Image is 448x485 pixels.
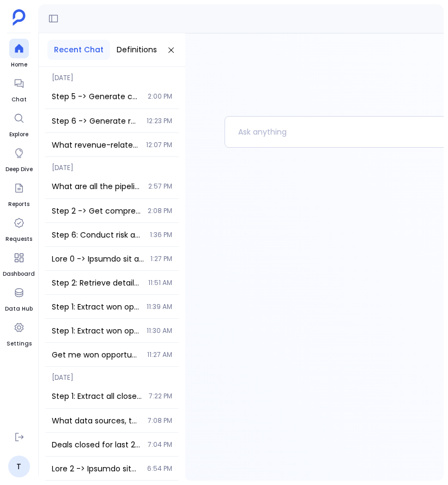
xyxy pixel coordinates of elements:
span: 11:27 AM [147,350,172,359]
span: Home [9,60,29,69]
img: petavue logo [13,9,26,26]
span: Deep Dive [5,165,33,174]
span: 11:39 AM [147,302,172,311]
span: 7:08 PM [148,416,172,425]
span: Step 6 -> Generate revenue forecasting models and predictive insights Using pipeline data from St... [52,116,140,126]
a: Deep Dive [5,143,33,174]
span: Step 3 -> Combine closed deals from Step 1 with user information from Step 2 preserving all recor... [52,463,141,474]
span: Dashboard [3,270,35,278]
span: 12:07 PM [146,141,172,149]
span: What are all the pipeline-related fields available in the hubspot_deals table? I need to see fiel... [52,181,142,192]
span: 1:27 PM [150,254,172,263]
span: [DATE] [45,67,179,82]
a: Settings [7,318,32,348]
span: Step 6: Conduct risk analysis for revenue retention and identify churn indicators using At-Risk A... [52,229,143,240]
button: Recent Chat [47,40,110,60]
span: 1:36 PM [150,231,172,239]
a: Chat [9,74,29,104]
span: Step 1 -> Extract all leads that were converted in the year 2023 2024 and retrieve their correspo... [52,253,144,264]
span: Step 1: Extract won opportunities from 2023 and 2024 Query the salesforce_opportunities table to ... [52,325,140,336]
span: [DATE] [45,367,179,382]
span: Step 2: Retrieve detailed account information for the converted accounts from Step 1 Query the sa... [52,277,142,288]
a: Requests [5,213,32,244]
a: T [8,456,30,477]
button: Definitions [110,40,164,60]
span: 2:00 PM [148,92,172,101]
span: Settings [7,339,32,348]
span: Deals closed for last 2 years and merge it to users table. [52,439,141,450]
span: Step 5 -> Generate comprehensive ROI analysis with attribution modeling and campaign effectivenes... [52,91,141,102]
a: Data Hub [5,283,33,313]
span: 6:54 PM [147,464,172,473]
span: [DATE] [45,157,179,172]
span: What data sources, tables, columns, and key definitions are available in the system? [52,415,141,426]
a: Reports [8,178,29,209]
span: 7:22 PM [149,392,172,401]
span: Get me won opportunities in the year 2023 2024 [52,349,141,360]
span: Step 1: Extract all closed deals from HubSpot with their associated company account names Query t... [52,391,142,402]
span: Data Hub [5,305,33,313]
span: What revenue-related data, tables, and metrics are available for analysis? Include information ab... [52,140,140,150]
span: 12:23 PM [147,117,172,125]
span: Explore [9,130,29,139]
a: Dashboard [3,248,35,278]
span: 7:04 PM [148,440,172,449]
span: 2:08 PM [148,207,172,215]
span: 11:30 AM [147,326,172,335]
span: Chat [9,95,29,104]
span: 2:57 PM [148,182,172,191]
a: Explore [9,108,29,139]
a: Home [9,39,29,69]
span: Step 2 -> Get comprehensive account details for the converted accounts from Step 1 Take the conve... [52,205,141,216]
span: Reports [8,200,29,209]
span: Step 1: Extract won opportunities from 2023 and 2024 Query the salesforce_opportunities table to ... [52,301,140,312]
span: 11:51 AM [148,278,172,287]
span: Requests [5,235,32,244]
